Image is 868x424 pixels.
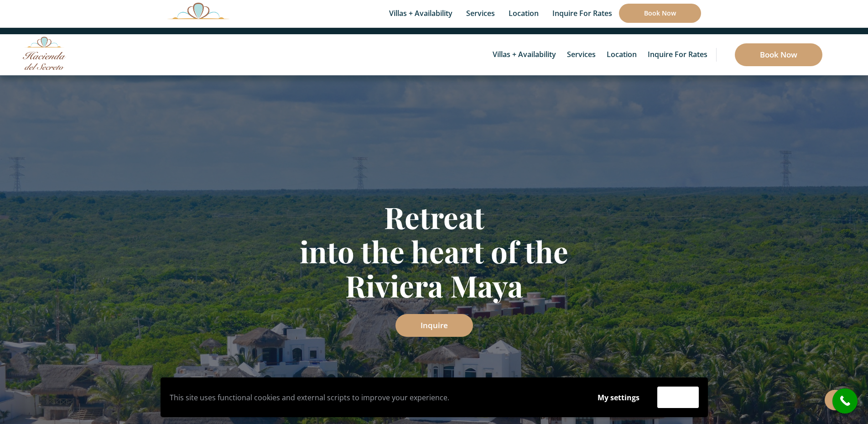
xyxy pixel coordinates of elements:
[832,388,858,414] a: call
[167,2,229,19] img: Awesome Logo
[619,4,701,23] a: Book Now
[602,34,641,75] a: Location
[657,387,699,408] button: Accept
[835,391,855,411] i: call
[395,314,473,337] a: Inquire
[735,43,822,66] a: Book Now
[643,34,712,75] a: Inquire for Rates
[167,200,701,303] h1: Retreat into the heart of the Riviera Maya
[562,34,600,75] a: Services
[488,34,561,75] a: Villas + Availability
[170,391,580,404] p: This site uses functional cookies and external scripts to improve your experience.
[23,37,66,70] img: Awesome Logo
[589,387,648,408] button: My settings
